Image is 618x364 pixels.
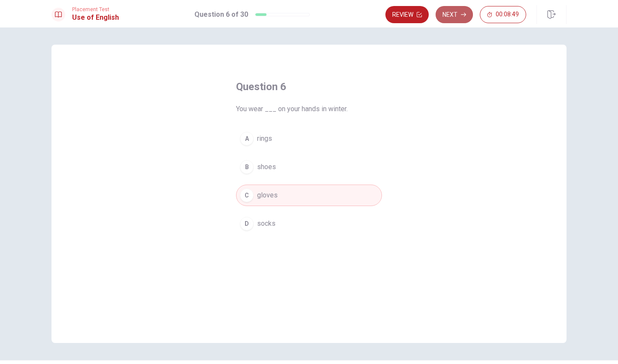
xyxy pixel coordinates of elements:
[240,217,254,231] div: D
[257,190,278,200] span: gloves
[240,160,254,174] div: B
[436,6,473,23] button: Next
[72,6,119,12] span: Placement Test
[480,6,526,23] button: 00:08:49
[496,11,519,18] span: 00:08:49
[72,12,119,23] h1: Use of English
[240,132,254,146] div: A
[236,128,382,149] button: Arings
[236,80,382,94] h4: Question 6
[236,213,382,234] button: Dsocks
[236,185,382,206] button: Cgloves
[194,9,248,20] h1: Question 6 of 30
[385,6,429,23] button: Review
[257,162,276,172] span: shoes
[236,104,382,114] span: You wear ___ on your hands in winter.
[240,188,254,202] div: C
[257,218,276,229] span: socks
[257,133,272,144] span: rings
[236,156,382,178] button: Bshoes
